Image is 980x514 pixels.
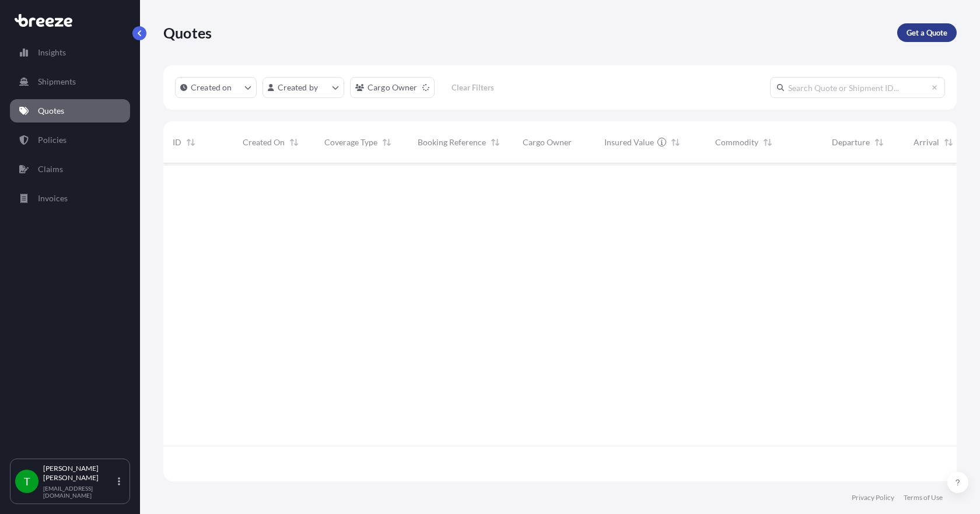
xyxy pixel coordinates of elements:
[604,137,654,148] span: Insured Value
[440,78,506,97] button: Clear Filters
[43,485,116,499] p: [EMAIL_ADDRESS][DOMAIN_NAME]
[38,134,66,146] p: Policies
[488,135,502,149] button: Sort
[770,77,945,98] input: Search Quote or Shipment ID...
[38,193,68,204] p: Invoices
[324,137,377,148] span: Coverage Type
[262,77,344,98] button: createdBy Filter options
[243,137,285,148] span: Created On
[24,475,30,487] span: T
[668,135,682,149] button: Sort
[10,70,130,93] a: Shipments
[907,27,947,39] p: Get a Quote
[523,137,572,148] span: Cargo Owner
[38,163,63,175] p: Claims
[163,23,212,42] p: Quotes
[904,493,943,502] a: Terms of Use
[10,41,130,64] a: Insights
[452,82,494,93] p: Clear Filters
[914,137,939,148] span: Arrival
[10,128,130,152] a: Policies
[832,137,870,148] span: Departure
[10,99,130,123] a: Quotes
[173,137,181,148] span: ID
[367,82,418,93] p: Cargo Owner
[287,135,301,149] button: Sort
[38,47,66,58] p: Insights
[761,135,775,149] button: Sort
[715,137,758,148] span: Commodity
[175,77,257,98] button: createdOn Filter options
[191,82,232,93] p: Created on
[38,105,64,117] p: Quotes
[872,135,886,149] button: Sort
[897,23,957,42] a: Get a Quote
[10,158,130,181] a: Claims
[350,77,435,98] button: cargoOwner Filter options
[38,76,76,88] p: Shipments
[380,135,394,149] button: Sort
[43,464,116,482] p: [PERSON_NAME] [PERSON_NAME]
[278,82,318,93] p: Created by
[184,135,198,149] button: Sort
[418,137,486,148] span: Booking Reference
[10,187,130,210] a: Invoices
[942,135,956,149] button: Sort
[852,493,894,502] a: Privacy Policy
